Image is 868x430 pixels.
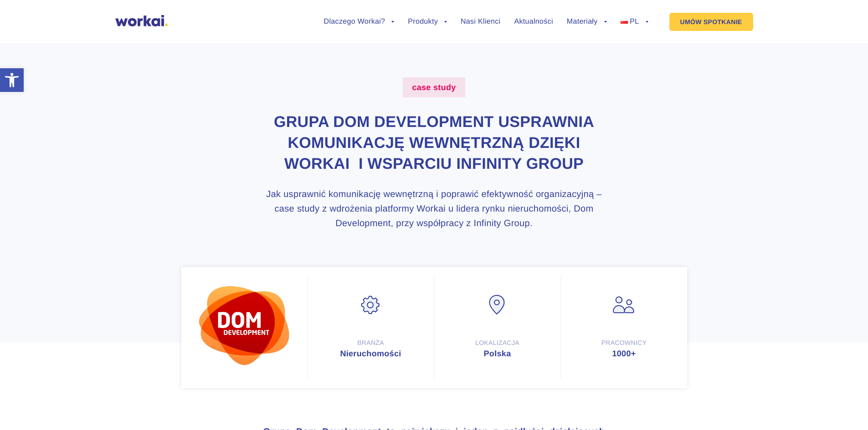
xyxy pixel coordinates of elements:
a: Produkty [408,18,447,25]
img: Branża [360,295,382,315]
div: Branża [317,339,425,347]
div: Lokalizacja [444,339,551,347]
a: Materiały [567,18,607,25]
h3: Jak usprawnić komunikację wewnętrzną i poprawić efektywność organizacyjną – case study z wdrożeni... [257,187,611,231]
div: Nieruchomości [317,349,425,358]
h1: Grupa Dom Development usprawnia komunikację wewnętrzną dzięki Workai i wsparciu Infinity Group [257,112,611,175]
a: Dlaczego Workai? [324,18,395,25]
img: Pracownicy [613,295,636,315]
a: UMÓW SPOTKANIE [669,13,753,31]
div: Pracownicy [570,339,678,347]
a: Nasi Klienci [461,18,500,25]
a: PL [621,18,648,25]
div: 1000+ [570,349,678,358]
a: Aktualności [514,18,553,25]
label: case study [403,77,465,97]
img: Lokalizacja [486,295,509,315]
div: Polska [444,349,551,358]
span: PL [630,18,639,25]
